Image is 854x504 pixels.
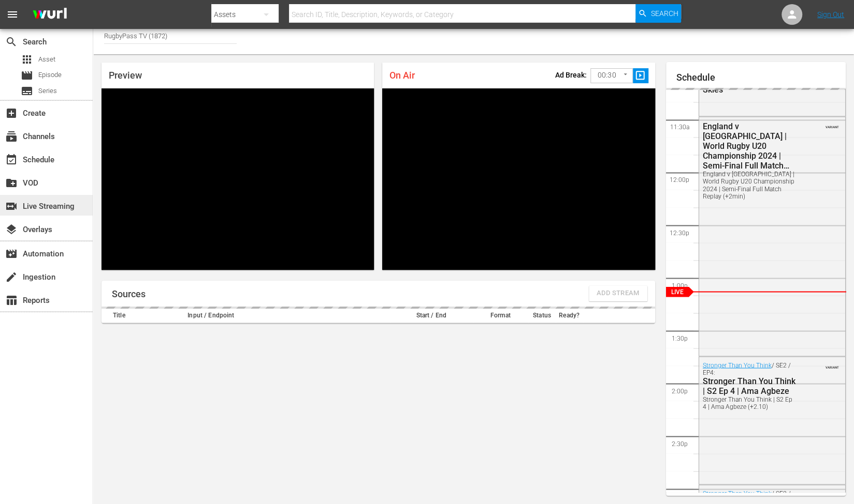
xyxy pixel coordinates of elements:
[817,10,844,19] a: Sign Out
[390,309,473,323] th: Start / End
[556,309,583,323] th: Ready?
[473,309,528,323] th: Format
[5,271,18,283] span: Ingestion
[5,36,18,48] span: Search
[528,309,556,323] th: Status
[703,376,797,395] div: Stronger Than You Think | S2 Ep 4 | Ama Agbeze
[826,360,839,369] span: VARIANT
[676,72,846,83] h1: Schedule
[184,309,389,323] th: Input / Endpoint
[21,53,33,66] span: Asset
[555,71,587,79] p: Ad Break:
[634,70,646,82] span: slideshow_sharp
[38,86,57,96] span: Series
[38,70,62,80] span: Episode
[25,3,75,27] img: ans4CAIJ8jUAAAAAAAAAAAAAAAAAAAAAAAAgQb4GAAAAAAAAAAAAAAAAAAAAAAAAJMjXAAAAAAAAAAAAAAAAAAAAAAAAgAT5G...
[112,289,146,299] h1: Sources
[109,70,142,81] span: Preview
[703,361,797,410] div: / SE2 / EP4:
[703,490,772,497] a: Stronger Than You Think
[102,88,374,270] div: Video Player
[5,177,18,189] span: VOD
[102,309,184,323] th: Title
[5,130,18,143] span: Channels
[703,121,797,171] div: England v [GEOGRAPHIC_DATA] | World Rugby U20 Championship 2024 | Semi-Final Full Match Replay
[21,69,33,82] span: Episode
[703,361,772,369] a: Stronger Than You Think
[5,248,18,260] span: Automation
[703,171,797,200] div: England v [GEOGRAPHIC_DATA] | World Rugby U20 Championship 2024 | Semi-Final Full Match Replay (+...
[635,4,681,23] button: Search
[826,120,839,129] span: VARIANT
[38,54,55,65] span: Asset
[5,107,18,119] span: Create
[5,223,18,236] span: Overlays
[21,85,33,97] span: Series
[590,66,633,85] div: 00:30
[5,200,18,212] span: Live Streaming
[6,8,19,21] span: menu
[650,4,678,23] span: Search
[389,70,415,81] span: On Air
[5,294,18,307] span: Reports
[382,88,655,270] div: Video Player
[703,395,797,410] div: Stronger Than You Think | S2 Ep 4 | Ama Agbeze (+2.10)
[5,154,18,166] span: Schedule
